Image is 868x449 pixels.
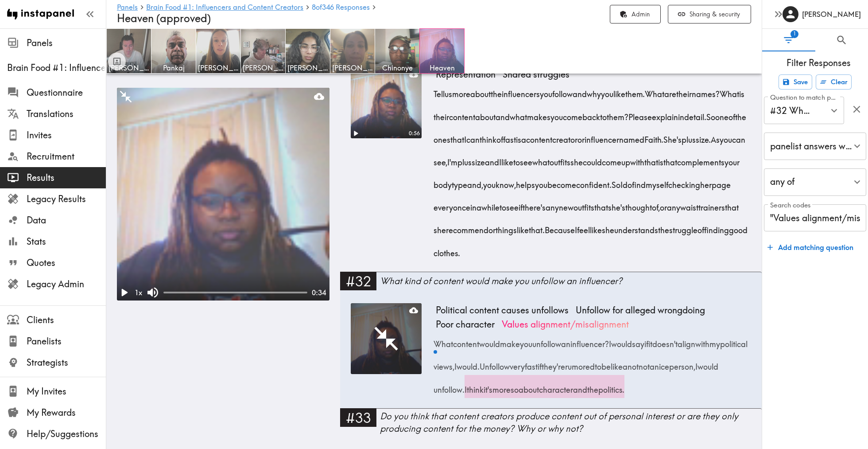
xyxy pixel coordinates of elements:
[510,352,525,375] span: very
[582,102,600,125] span: back
[196,28,241,74] a: [PERSON_NAME]
[658,148,663,171] span: is
[563,102,582,125] span: come
[669,216,697,238] span: struggle
[432,303,572,317] span: Political content causes unfollows
[479,330,500,352] span: would
[434,330,453,352] span: What
[434,171,452,193] span: body
[697,352,718,375] span: would
[620,171,623,193] span: I
[559,193,573,216] span: new
[434,216,446,238] span: she
[27,257,106,269] span: Quotes
[695,330,709,352] span: with
[585,125,619,148] span: influencer
[117,12,211,25] span: Heaven (approved)
[655,352,669,375] span: nice
[538,352,542,375] span: if
[612,171,620,193] span: So
[619,125,644,148] span: named
[312,4,370,12] a: 8of346 Responses
[432,67,499,82] span: Representation
[27,214,106,226] span: Data
[669,352,695,375] span: person,
[608,193,625,216] span: she's
[698,193,725,216] span: trainers
[682,125,696,148] span: plus
[664,80,676,102] span: are
[600,102,607,125] span: to
[513,148,520,171] span: to
[434,238,460,261] span: clothes.
[503,125,516,148] span: fast
[764,133,866,160] div: panelist answers with
[470,80,491,102] span: about
[720,80,739,102] span: What
[764,168,866,196] div: any of
[632,330,644,352] span: say
[480,352,510,375] span: Unfollow
[520,330,532,352] span: you
[502,80,540,102] span: influencers
[434,102,449,125] span: their
[491,80,502,102] span: the
[198,63,239,73] span: [PERSON_NAME]
[377,63,418,73] span: Chinonye
[453,193,470,216] span: once
[516,171,535,193] span: helps
[340,408,376,427] div: #33
[697,216,704,238] span: of
[663,125,682,148] span: She's
[802,9,861,19] h6: [PERSON_NAME]
[27,356,106,369] span: Strategists
[709,330,720,352] span: my
[652,102,678,125] span: explain
[607,102,628,125] span: them?
[550,102,563,125] span: you
[307,288,329,297] div: 0:34
[623,352,628,375] span: a
[117,4,138,12] a: Panels
[532,330,561,352] span: unfollow
[668,5,751,24] button: Sharing & security
[598,375,624,398] span: politics.
[117,88,329,301] figure: MinimizePlay1xMute0:34
[434,193,453,216] span: every
[678,102,684,125] span: in
[576,171,612,193] span: confident.
[652,330,678,352] span: doesn't
[587,80,601,102] span: why
[470,193,477,216] span: in
[610,5,661,24] a: Admin
[380,410,762,435] div: Do you think that content creators produce content out of personal interest or are they only prod...
[351,303,422,374] button: Play video here
[243,63,283,73] span: [PERSON_NAME]
[27,335,106,347] span: Panelists
[644,330,648,352] span: if
[153,63,194,73] span: Pankaj
[27,406,106,419] span: My Rewards
[658,216,669,238] span: the
[519,375,539,398] span: about
[680,193,698,216] span: waist
[552,80,573,102] span: follow
[480,125,496,148] span: think
[827,104,841,117] button: Open
[696,125,711,148] span: size.
[7,62,106,74] div: Brain Food #1: Influencers and Content Creators
[454,352,457,375] span: I
[770,200,811,210] label: Search codes
[542,352,565,375] span: they're
[446,216,488,238] span: recommend
[692,80,720,102] span: names?
[644,125,663,148] span: Faith.
[550,148,570,171] span: outfits
[527,102,550,125] span: makes
[496,125,503,148] span: of
[594,193,608,216] span: that
[519,193,523,216] span: if
[739,80,744,102] span: is
[646,171,668,193] span: myself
